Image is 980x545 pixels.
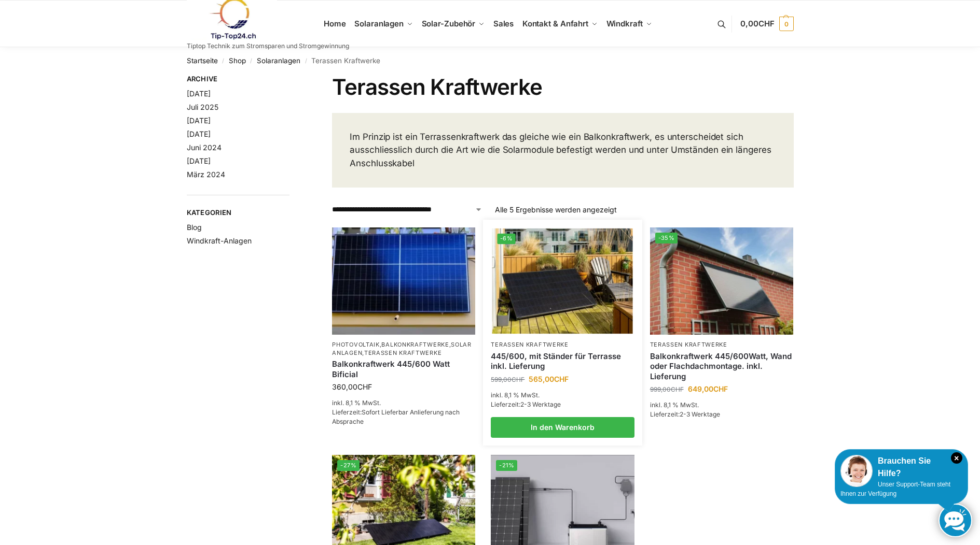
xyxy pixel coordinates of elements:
a: Sales [489,1,518,47]
a: Windkraft-Anlagen [187,236,252,245]
a: [DATE] [187,156,211,165]
a: Solaranlagen [350,1,417,47]
i: Schließen [951,452,962,464]
a: -35%Wandbefestigung Solarmodul [650,227,793,335]
span: Unser Support-Team steht Ihnen zur Verfügung [840,481,950,497]
a: [DATE] [187,116,211,125]
span: Kontakt & Anfahrt [522,19,588,28]
span: Lieferzeit: [650,410,720,418]
a: Solaranlagen [257,56,300,65]
p: Alle 5 Ergebnisse werden angezeigt [495,204,617,215]
a: Shop [229,56,246,65]
a: 445/600, mit Ständer für Terrasse inkl. Lieferung [491,351,634,371]
bdi: 999,00 [650,385,684,393]
p: inkl. 8,1 % MwSt. [491,391,634,400]
span: CHF [671,385,684,393]
a: Terassen Kraftwerke [364,349,441,356]
span: CHF [713,384,728,393]
span: / [218,57,229,65]
img: Customer service [840,455,873,487]
img: Solaranlage für den kleinen Balkon [332,227,475,335]
span: / [300,57,311,65]
a: Blog [187,223,202,232]
a: Balkonkraftwerke [381,341,449,348]
a: Startseite [187,56,218,65]
a: Balkonkraftwerk 445/600Watt, Wand oder Flachdachmontage. inkl. Lieferung [650,351,793,382]
span: Sofort Lieferbar Anlieferung nach Absprache [332,408,460,425]
a: Kontakt & Anfahrt [518,1,602,47]
span: 2-3 Werktage [520,400,561,408]
span: Kategorien [187,208,290,218]
a: -6%Solar Panel im edlen Schwarz mit Ständer [492,228,633,334]
span: Solar-Zubehör [422,19,476,28]
nav: Breadcrumb [187,47,794,74]
a: Terassen Kraftwerke [650,341,727,348]
bdi: 360,00 [332,382,372,391]
div: Brauchen Sie Hilfe? [840,455,962,480]
img: Wandbefestigung Solarmodul [650,227,793,335]
a: In den Warenkorb legen: „445/600, mit Ständer für Terrasse inkl. Lieferung“ [491,417,634,438]
span: Lieferzeit: [491,400,561,408]
span: 0,00 [740,19,774,28]
select: Shop-Reihenfolge [332,204,482,215]
a: Juli 2025 [187,103,218,111]
a: März 2024 [187,170,225,179]
span: Lieferzeit: [332,408,460,425]
bdi: 599,00 [491,376,524,383]
span: 2-3 Werktage [680,410,720,418]
span: CHF [554,375,569,383]
h1: Terassen Kraftwerke [332,74,793,100]
a: 0,00CHF 0 [740,8,793,39]
a: Solaranlagen [332,341,472,356]
a: Terassen Kraftwerke [491,341,568,348]
a: Balkonkraftwerk 445/600 Watt Bificial [332,359,475,379]
p: inkl. 8,1 % MwSt. [332,398,475,408]
span: CHF [512,376,524,383]
a: [DATE] [187,130,211,138]
a: Solar-Zubehör [417,1,489,47]
span: CHF [357,382,372,391]
a: Photovoltaik [332,341,379,348]
span: Windkraft [606,19,643,28]
span: 0 [779,17,794,31]
bdi: 649,00 [688,384,728,393]
span: Solaranlagen [354,19,404,28]
p: Im Prinzip ist ein Terrassenkraftwerk das gleiche wie ein Balkonkraftwerk, es unterscheidet sich ... [350,131,776,170]
bdi: 565,00 [529,375,569,383]
p: , , , [332,341,475,357]
span: Sales [493,19,514,28]
span: / [246,57,257,65]
a: Windkraft [602,1,656,47]
img: Solar Panel im edlen Schwarz mit Ständer [492,228,633,334]
a: [DATE] [187,89,211,98]
button: Close filters [289,75,296,86]
p: inkl. 8,1 % MwSt. [650,400,793,410]
a: Juni 2024 [187,143,222,152]
span: CHF [758,19,775,28]
span: Archive [187,74,290,84]
p: Tiptop Technik zum Stromsparen und Stromgewinnung [187,43,349,49]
